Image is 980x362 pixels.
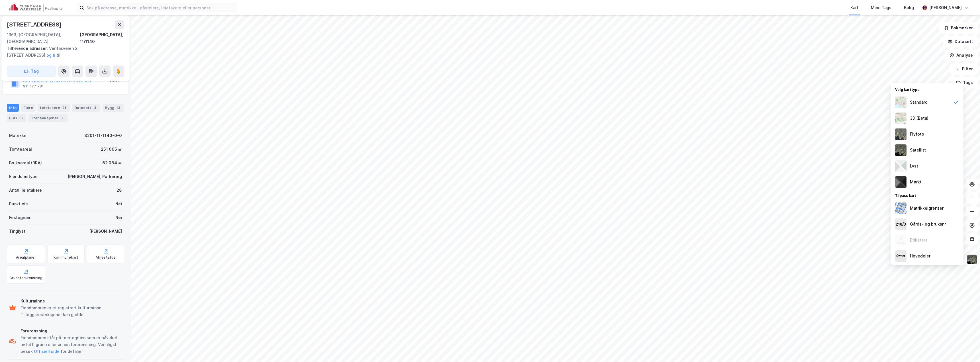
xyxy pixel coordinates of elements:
div: 3201-11-1140-0-0 [84,132,122,139]
div: [STREET_ADDRESS] [7,20,63,29]
button: Filter [950,63,978,75]
div: Gårds- og bruksnr. [910,221,947,228]
div: [PERSON_NAME] [929,4,962,11]
div: Eiendomstype [9,173,38,180]
div: 1363, [GEOGRAPHIC_DATA], [GEOGRAPHIC_DATA] [7,31,80,45]
img: luj3wr1y2y3+OchiMxRmMxRlscgabnMEmZ7DJGWxyBpucwSZnsMkZbHIGm5zBJmewyRlscgabnMEmZ7DJGWxyBpucwSZnsMkZ... [895,160,906,172]
div: Mørkt [910,179,922,185]
img: nCdM7BzjoCAAAAAElFTkSuQmCC [895,176,906,188]
div: Matrikkelgrenser [910,205,944,212]
div: Arealplaner [16,255,36,260]
div: Mine Tags [871,4,891,11]
div: Hovedeier [910,253,930,259]
div: Datasett [72,104,100,112]
div: Bruksareal (BRA) [9,159,42,166]
div: [PERSON_NAME] [89,228,122,235]
img: Z [895,234,906,246]
div: 911 177 781 [23,84,44,89]
div: Lyst [910,163,918,169]
img: 9k= [967,254,977,265]
div: Kontrollprogram for chat [952,335,980,362]
div: Leietakere [38,104,70,112]
div: Tilpass kart [891,190,963,200]
div: Punktleie [9,201,28,207]
div: 251 065 ㎡ [101,146,122,153]
div: Velg karttype [891,84,963,94]
div: Antall leietakere [9,187,42,194]
input: Søk på adresse, matrikkel, gårdeiere, leietakere eller personer [84,3,236,12]
div: 16 [18,115,24,121]
div: Etiketter [910,237,927,244]
div: Flyfoto [910,131,924,138]
img: Z [895,97,906,108]
div: Eiere [21,104,35,112]
div: Eiendommen er et registrert kulturminne. Tilleggsrestriksjoner kan gjelde. [21,304,122,318]
div: Veritasveien 2, [STREET_ADDRESS] [7,45,120,59]
img: majorOwner.b5e170eddb5c04bfeeff.jpeg [895,250,906,262]
div: Grunnforurensning [9,276,42,280]
button: Datasett [943,36,978,47]
img: cadastreBorders.cfe08de4b5ddd52a10de.jpeg [895,203,906,214]
div: ESG [7,114,26,122]
div: 3D (Beta) [910,115,928,122]
div: [GEOGRAPHIC_DATA], 11/1140 [80,31,124,45]
div: 1 [60,115,65,121]
div: Kart [850,4,858,11]
div: [PERSON_NAME], Parkering [68,173,122,180]
button: Bokmerker [939,22,978,34]
div: Forurensning [21,328,122,334]
div: Nei [115,214,122,221]
div: Kommunekart [54,255,78,260]
div: Bolig [904,4,914,11]
div: Nei [115,201,122,207]
button: Analyse [945,50,978,61]
div: Info [7,104,19,112]
img: Z [895,113,906,124]
div: Bygg [103,104,124,112]
div: Transaksjoner [28,114,68,122]
div: Satellitt [910,147,926,154]
div: Standard [910,99,928,106]
div: Miljøstatus [96,255,116,260]
img: cushman-wakefield-realkapital-logo.202ea83816669bd177139c58696a8fa1.svg [9,4,63,12]
iframe: Chat Widget [952,335,980,362]
div: 62 064 ㎡ [102,159,122,166]
button: Tag [7,66,56,77]
div: 13 [116,105,121,111]
img: Z [895,128,906,140]
div: 3 [92,105,98,111]
div: 28 [117,187,122,194]
div: Eiendommen står på tomtegrunn som er påvirket av luft, grunn eller annen forurensning. Vennligst ... [21,334,122,355]
div: Kulturminne [21,298,122,304]
div: Tomteareal [9,146,32,153]
div: Tinglyst [9,228,25,235]
span: Tilhørende adresser: [7,46,49,51]
div: Matrikkel [9,132,28,139]
div: 28 [61,105,68,111]
button: Tags [951,77,978,88]
img: cadastreKeys.547ab17ec502f5a4ef2b.jpeg [895,218,906,230]
div: Festegrunn [9,214,31,221]
img: 9k= [895,144,906,156]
